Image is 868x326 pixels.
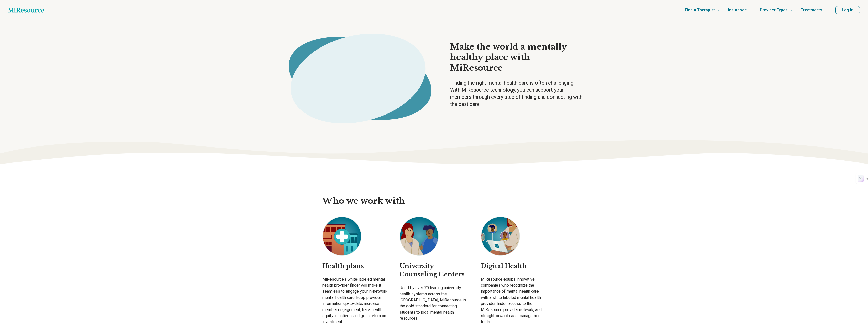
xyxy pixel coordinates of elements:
[322,276,387,325] p: MiResource’s white-labeled mental health provider finder will make it seamless to engage your in-...
[400,262,469,279] h2: University Counseling Centers
[8,5,44,15] a: Home page
[481,217,520,256] img: Digital Health
[835,6,860,14] button: Log In
[400,285,469,321] p: Used by over 70 leading university health systems across the [GEOGRAPHIC_DATA], MiResource is the...
[481,276,546,325] p: MiResource equips innovative companies who recognize the importance of mental health care with a ...
[450,79,584,108] p: Finding the right mental health care is often challenging. With MiResource technology, you can su...
[322,217,361,256] img: Health plans
[801,7,822,14] span: Treatments
[400,217,439,256] img: University Counseling Centers
[322,262,387,270] h2: Health plans
[318,196,550,206] h2: Who we work with
[685,7,715,14] span: Find a Therapist
[728,7,747,14] span: Insurance
[760,7,788,14] span: Provider Types
[481,262,546,270] h2: Digital Health
[450,42,584,73] h1: Make the world a mentally healthy place with MiResource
